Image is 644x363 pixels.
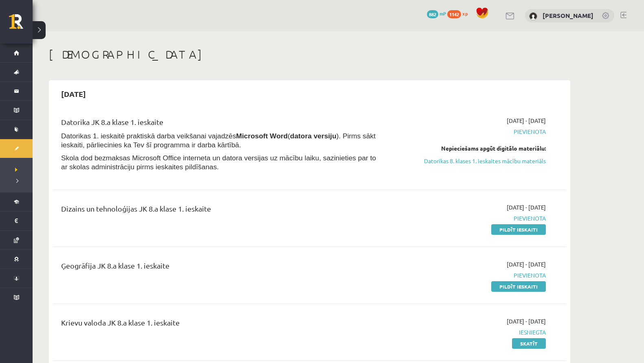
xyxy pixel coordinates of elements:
a: Skatīt [512,338,546,349]
span: 1142 [447,10,461,18]
span: [DATE] - [DATE] [507,203,546,212]
span: [DATE] - [DATE] [507,317,546,326]
div: Krievu valoda JK 8.a klase 1. ieskaite [61,317,380,332]
a: Pildīt ieskaiti [491,281,546,292]
span: Skola dod bezmaksas Microsoft Office interneta un datora versijas uz mācību laiku, sazinieties pa... [61,154,376,171]
span: xp [462,10,468,17]
span: mP [440,10,446,17]
a: Pildīt ieskaiti [491,224,546,235]
img: Marija Vorobeja [529,12,537,20]
a: [PERSON_NAME] [543,11,593,20]
div: Nepieciešams apgūt digitālo materiālu: [392,144,546,153]
h1: [DEMOGRAPHIC_DATA] [49,48,570,61]
span: Pievienota [392,127,546,136]
span: [DATE] - [DATE] [507,260,546,269]
span: Pievienota [392,214,546,223]
span: Iesniegta [392,328,546,337]
div: Datorika JK 8.a klase 1. ieskaite [61,116,380,131]
span: [DATE] - [DATE] [507,116,546,125]
a: Rīgas 1. Tālmācības vidusskola [9,14,33,35]
a: 882 mP [427,10,446,17]
b: datora versiju [290,132,336,140]
div: Dizains un tehnoloģijas JK 8.a klase 1. ieskaite [61,203,380,218]
b: Microsoft Word [236,132,288,140]
a: 1142 xp [447,10,472,17]
span: Datorikas 1. ieskaitē praktiskā darba veikšanai vajadzēs ( ). Pirms sākt ieskaiti, pārliecinies k... [61,132,376,149]
span: 882 [427,10,438,18]
a: Datorikas 8. klases 1. ieskaites mācību materiāls [392,157,546,165]
h2: [DATE] [53,84,94,103]
span: Pievienota [392,271,546,280]
div: Ģeogrāfija JK 8.a klase 1. ieskaite [61,260,380,275]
